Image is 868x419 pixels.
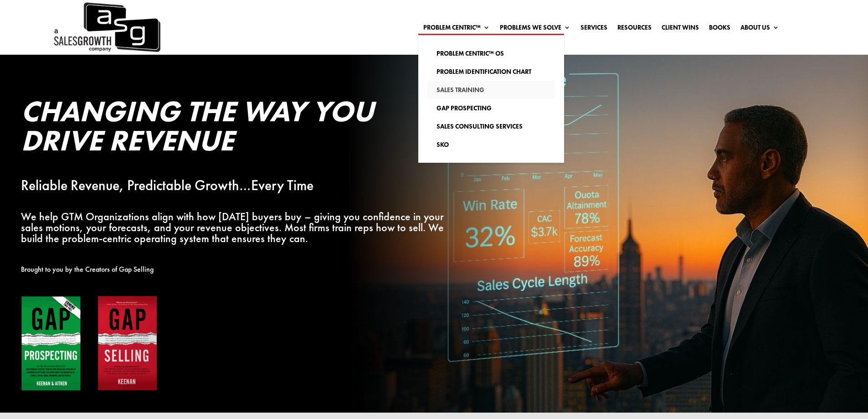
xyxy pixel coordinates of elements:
p: We help GTM Organizations align with how [DATE] buyers buy – giving you confidence in your sales ... [21,211,448,243]
div: v 4.0.25 [26,15,45,22]
a: Problem Identification Chart [427,62,555,81]
a: Sales Training [427,81,555,99]
img: website_grey.svg [15,24,22,31]
a: Problem Centric™ OS [427,44,555,62]
a: About Us [740,24,779,34]
a: Resources [617,24,652,34]
div: Keywords by Traffic [101,58,154,64]
img: Gap Books [21,295,158,392]
img: tab_keywords_by_traffic_grey.svg [91,57,98,65]
a: Services [580,24,607,34]
a: Books [709,24,730,34]
h2: Changing the Way You Drive Revenue [21,97,448,160]
p: Reliable Revenue, Predictable Growth…Every Time [21,180,448,191]
img: tab_domain_overview_orange.svg [25,57,32,65]
p: Brought to you by the Creators of Gap Selling [21,264,448,275]
a: Gap Prospecting [427,99,555,117]
a: Sales Consulting Services [427,117,555,135]
a: Problems We Solve [500,24,570,34]
a: SKO [427,135,555,154]
img: logo_orange.svg [15,15,22,22]
div: Domain: [DOMAIN_NAME] [24,24,100,31]
a: Problem Centric™ [423,24,490,34]
div: Domain Overview [35,58,82,64]
a: Client Wins [662,24,699,34]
